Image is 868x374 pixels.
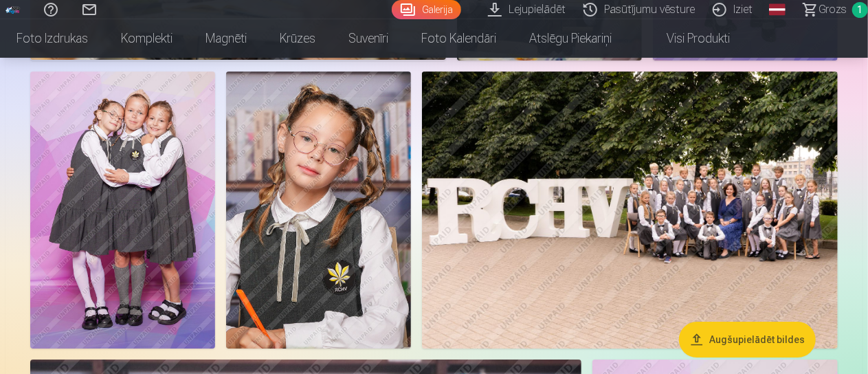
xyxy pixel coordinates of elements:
span: Grozs [819,1,847,18]
button: Augšupielādēt bildes [679,322,816,357]
a: Komplekti [104,19,189,58]
a: Suvenīri [332,19,405,58]
a: Foto kalendāri [405,19,513,58]
a: Visi produkti [628,19,746,58]
a: Atslēgu piekariņi [513,19,628,58]
span: 1 [852,2,868,18]
a: Magnēti [189,19,263,58]
img: /fa1 [5,5,21,14]
a: Krūzes [263,19,332,58]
